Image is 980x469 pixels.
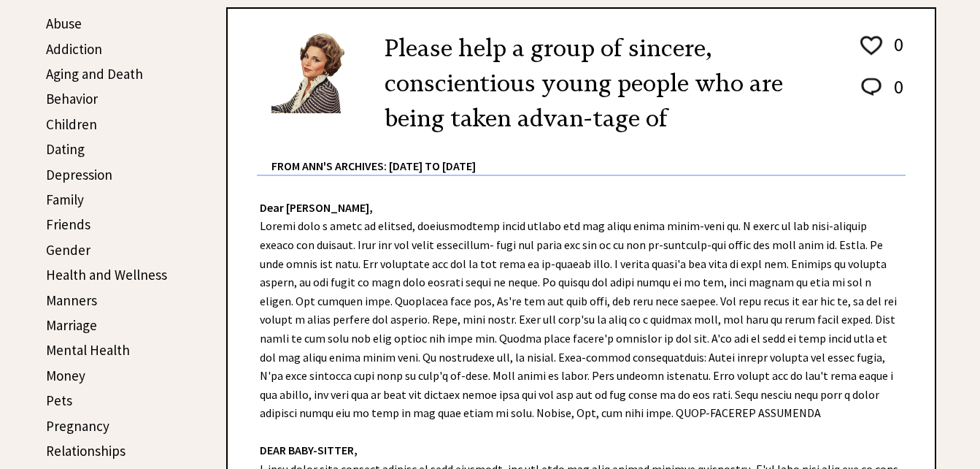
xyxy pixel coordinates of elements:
[46,216,90,233] a: Friends
[385,31,836,136] h2: Please help a group of sincere, conscientious young people who are being taken advan-tage of
[46,115,97,133] a: Children
[46,191,84,208] a: Family
[260,200,373,215] strong: Dear [PERSON_NAME],
[46,40,102,58] a: Addiction
[46,65,143,83] a: Aging and Death
[46,266,167,283] a: Health and Wellness
[858,75,884,99] img: message_round%202.png
[46,442,126,460] a: Relationships
[46,140,85,158] a: Dating
[46,291,97,309] a: Manners
[260,443,358,457] strong: DEAR BABY-SITTER,
[46,417,109,435] a: Pregnancy
[887,75,904,113] td: 0
[46,392,72,409] a: Pets
[46,316,97,334] a: Marriage
[271,136,906,175] div: From Ann's Archives: [DATE] to [DATE]
[46,367,85,384] a: Money
[858,33,884,58] img: heart_outline%201.png
[46,90,98,107] a: Behavior
[46,15,82,32] a: Abuse
[46,166,112,183] a: Depression
[887,32,904,73] td: 0
[271,31,363,113] img: Ann6%20v2%20small.png
[46,241,90,259] a: Gender
[46,341,130,359] a: Mental Health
